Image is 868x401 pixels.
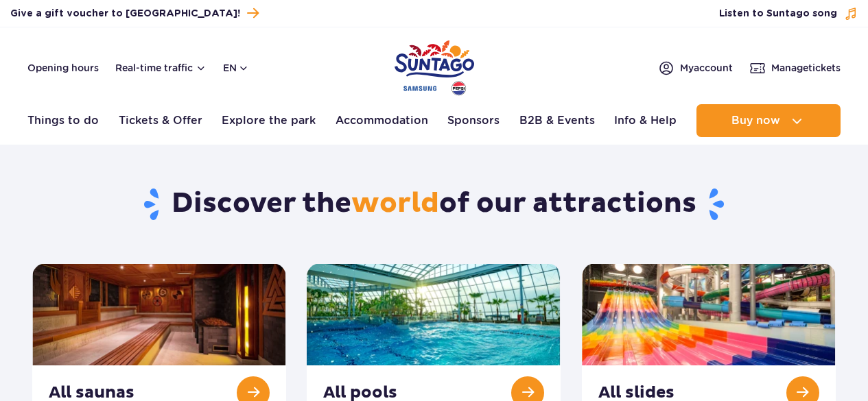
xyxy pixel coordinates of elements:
[223,61,249,75] button: en
[696,104,841,137] button: Buy now
[519,104,595,137] a: B2B & Events
[658,60,733,76] a: Myaccount
[115,62,207,73] button: Real-time traffic
[771,61,841,75] span: Manage tickets
[10,4,259,23] a: Give a gift voucher to [GEOGRAPHIC_DATA]!
[32,186,836,222] h1: Discover the of our attractions
[719,7,837,21] span: Listen to Suntago song
[351,186,439,221] span: world
[27,61,99,75] a: Opening hours
[447,104,500,137] a: Sponsors
[336,104,428,137] a: Accommodation
[719,7,858,21] button: Listen to Suntago song
[680,61,733,75] span: My account
[27,104,99,137] a: Things to do
[731,114,780,127] span: Buy now
[749,60,841,76] a: Managetickets
[395,34,474,97] a: Park of Poland
[222,104,316,137] a: Explore the park
[10,7,240,21] span: Give a gift voucher to [GEOGRAPHIC_DATA]!
[614,104,677,137] a: Info & Help
[119,104,202,137] a: Tickets & Offer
